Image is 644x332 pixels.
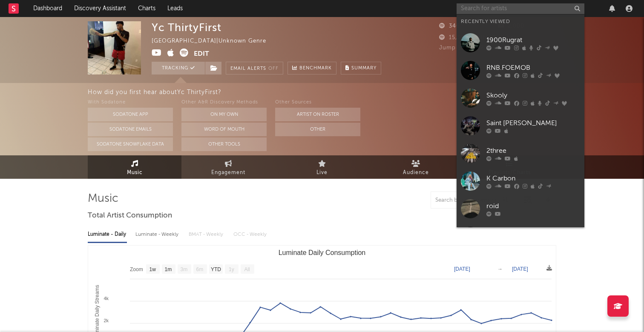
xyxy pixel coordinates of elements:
text: 6m [196,266,204,272]
div: Other Sources [275,97,360,108]
input: Search for artists [457,3,584,14]
span: Engagement [211,168,245,178]
input: Search by song name or URL [431,197,521,204]
text: [DATE] [454,266,470,272]
span: 346 [439,23,460,29]
text: 3m [181,266,188,272]
button: Sodatone Emails [88,123,173,136]
span: Live [316,168,328,178]
text: YTD [211,266,221,272]
a: Skooly [457,84,584,112]
text: Luminate Daily Consumption [279,249,366,256]
a: Music [88,155,181,179]
span: Audience [403,168,429,178]
div: With Sodatone [88,97,173,108]
text: → [497,266,503,272]
a: Saint [PERSON_NAME] [457,112,584,140]
a: 2three [457,140,584,167]
div: roid [486,201,580,211]
a: 1900Rugrat [457,29,584,57]
div: Luminate - Daily [88,227,127,242]
a: Live [275,155,369,179]
div: 1900Rugrat [486,35,580,45]
span: 15,392 Monthly Listeners [439,35,520,40]
div: [GEOGRAPHIC_DATA] | Unknown Genre [152,36,276,46]
text: [DATE] [512,266,528,272]
a: Audience [369,155,463,179]
span: Summary [351,66,377,71]
a: Benchmark [287,62,336,74]
a: Lil Sins [457,223,584,250]
button: Sodatone App [88,108,173,121]
a: roid [457,195,584,223]
button: Tracking [152,62,205,74]
button: Artist on Roster [275,108,360,121]
button: Summary [341,62,381,74]
text: All [244,266,250,272]
button: Other Tools [181,137,267,151]
text: 1m [165,266,172,272]
div: 2three [486,146,580,156]
button: Edit [194,49,209,59]
a: K Carbon [457,167,584,195]
button: Other [275,123,360,136]
span: Jump Score: 67.7 [439,45,489,51]
span: Benchmark [299,63,332,74]
text: 1w [149,266,156,272]
div: K Carbon [486,173,580,183]
text: Zoom [130,266,143,272]
div: Yc ThirtyFirst [152,21,221,34]
text: 4k [103,296,109,301]
button: On My Own [181,108,267,121]
div: Recently Viewed [461,17,580,27]
a: RNB.FOEMOB [457,57,584,84]
div: Luminate - Weekly [135,227,180,242]
button: Email AlertsOff [226,62,283,74]
a: Engagement [181,155,275,179]
em: Off [268,66,279,71]
div: Other A&R Discovery Methods [181,97,267,108]
span: Music [127,168,143,178]
text: 1y [229,266,234,272]
button: Word Of Mouth [181,123,267,136]
text: 2k [103,318,109,323]
div: RNB.FOEMOB [486,63,580,73]
div: Skooly [486,90,580,100]
div: Saint [PERSON_NAME] [486,118,580,128]
div: How did you first hear about Yc ThirtyFirst ? [88,87,644,97]
span: Total Artist Consumption [88,211,172,221]
button: Sodatone Snowflake Data [88,137,173,151]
